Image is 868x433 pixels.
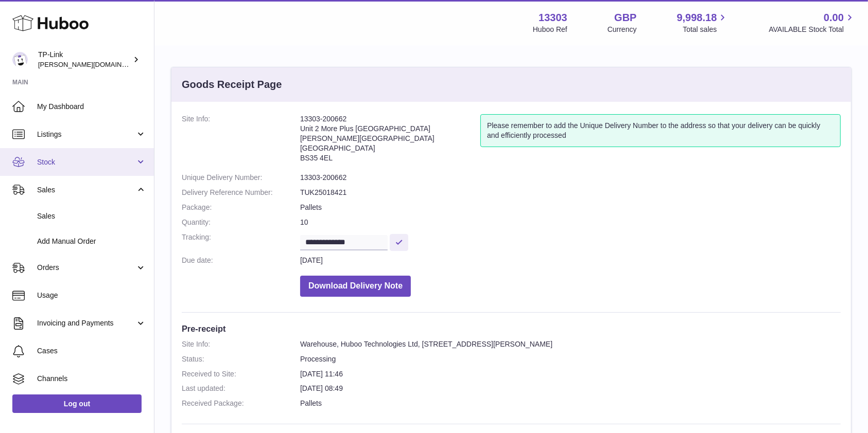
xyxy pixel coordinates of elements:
dd: 10 [300,218,841,227]
span: [PERSON_NAME][DOMAIN_NAME][EMAIL_ADDRESS][DOMAIN_NAME] [38,60,260,68]
dt: Quantity: [182,218,300,227]
strong: 13303 [539,11,567,25]
dd: [DATE] [300,256,841,265]
span: Listings [37,130,135,139]
div: TP-Link [38,50,131,69]
dd: 13303-200662 [300,173,841,183]
dt: Site Info: [182,339,300,349]
dt: Unique Delivery Number: [182,173,300,183]
dt: Delivery Reference Number: [182,188,300,197]
span: 9,998.18 [677,11,717,25]
span: Stock [37,157,135,167]
dt: Last updated: [182,384,300,393]
dt: Due date: [182,256,300,265]
dd: Pallets [300,203,841,212]
span: Channels [37,374,146,384]
img: susie.li@tp-link.com [12,52,28,67]
h3: Goods Receipt Page [182,78,282,92]
dt: Site Info: [182,114,300,168]
span: 0.00 [824,11,844,25]
button: Download Delivery Note [300,276,411,297]
a: 0.00 AVAILABLE Stock Total [769,11,856,34]
dd: Warehouse, Huboo Technologies Ltd, [STREET_ADDRESS][PERSON_NAME] [300,339,841,349]
span: Orders [37,263,135,273]
span: Invoicing and Payments [37,318,135,328]
dt: Received Package: [182,399,300,408]
div: Huboo Ref [533,25,567,34]
address: 13303-200662 Unit 2 More Plus [GEOGRAPHIC_DATA] [PERSON_NAME][GEOGRAPHIC_DATA] [GEOGRAPHIC_DATA] ... [300,114,480,168]
dt: Tracking: [182,232,300,250]
div: Currency [607,25,637,34]
dd: TUK25018421 [300,188,841,197]
a: Log out [12,394,142,413]
span: Cases [37,346,146,356]
dd: Processing [300,354,841,364]
span: Sales [37,211,146,221]
a: 9,998.18 Total sales [677,11,729,34]
strong: GBP [614,11,636,25]
h3: Pre-receipt [182,323,841,334]
span: Add Manual Order [37,237,146,246]
dt: Package: [182,203,300,212]
span: Sales [37,185,135,195]
dd: [DATE] 08:49 [300,384,841,393]
dt: Received to Site: [182,369,300,379]
dd: [DATE] 11:46 [300,369,841,379]
span: AVAILABLE Stock Total [769,25,856,34]
span: Total sales [683,25,728,34]
dd: Pallets [300,399,841,408]
div: Please remember to add the Unique Delivery Number to the address so that your delivery can be qui... [480,114,841,147]
span: Usage [37,291,146,300]
span: My Dashboard [37,102,146,112]
dt: Status: [182,354,300,364]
